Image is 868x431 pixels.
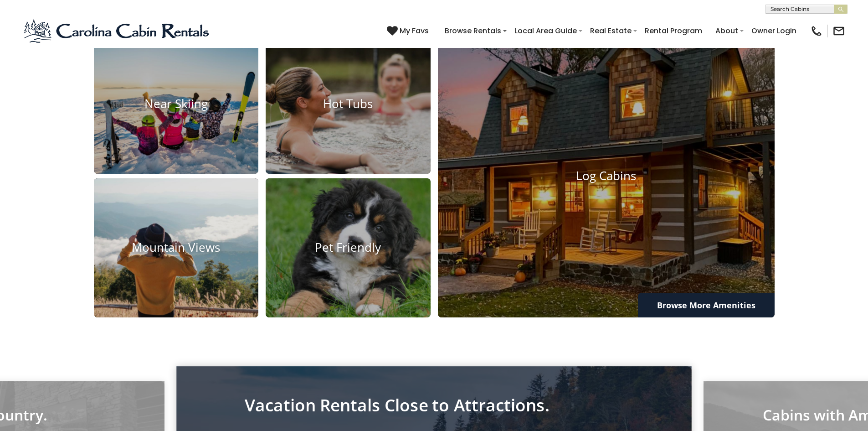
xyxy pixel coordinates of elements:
a: My Favs [387,25,431,37]
a: Local Area Guide [510,23,581,39]
h4: Log Cabins [438,169,775,183]
a: Owner Login [747,23,801,39]
a: Near Skiing [94,34,259,174]
a: Mountain Views [94,178,259,318]
h4: Near Skiing [94,97,259,111]
a: Hot Tubs [266,34,431,174]
h4: Pet Friendly [266,241,431,255]
img: Blue-2.png [23,17,212,45]
a: Browse Rentals [440,23,506,39]
a: Pet Friendly [266,178,431,318]
h4: Mountain Views [94,241,259,255]
a: Rental Program [640,23,707,39]
p: Vacation Rentals Close to Attractions. [245,398,623,412]
a: Real Estate [586,23,636,39]
img: mail-regular-black.png [832,25,845,37]
h4: Hot Tubs [266,97,431,111]
a: About [711,23,743,39]
span: My Favs [400,25,429,36]
a: Browse More Amenities [638,293,775,317]
img: phone-regular-black.png [810,25,823,37]
a: Log Cabins [438,34,775,318]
